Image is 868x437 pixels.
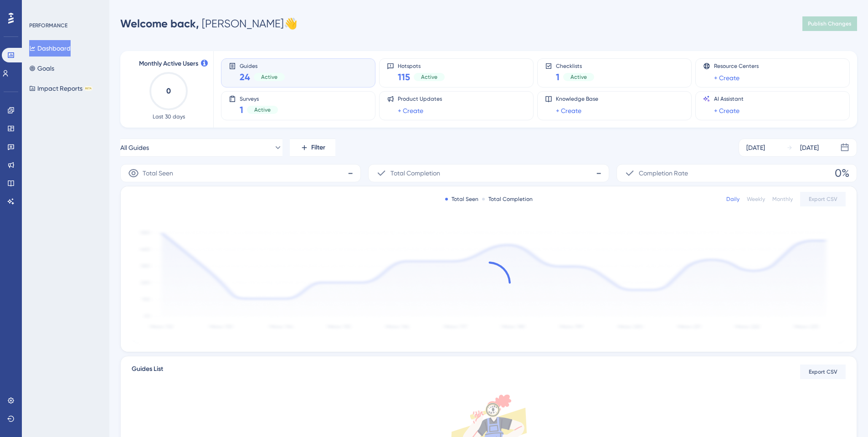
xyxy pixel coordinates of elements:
div: [DATE] [746,142,765,153]
span: Active [421,73,437,81]
div: [PERSON_NAME] 👋 [120,16,298,31]
span: Total Seen [143,168,173,179]
span: All Guides [120,142,149,153]
button: Impact ReportsBETA [29,80,92,97]
a: + Create [556,105,581,116]
a: + Create [398,105,423,116]
span: - [596,166,601,180]
span: Hotspots [398,62,445,69]
span: Export CSV [809,368,837,375]
div: Weekly [747,195,765,203]
span: Export CSV [809,195,837,203]
span: Active [570,73,587,81]
button: Filter [290,139,335,157]
span: Checklists [556,62,594,69]
span: Guides List [132,364,163,380]
span: Total Completion [390,168,440,179]
span: 115 [398,71,410,83]
span: Active [254,106,271,113]
span: AI Assistant [714,95,744,103]
button: Dashboard [29,40,71,57]
span: Last 30 days [153,113,185,120]
span: Product Updates [398,95,442,103]
text: 0 [166,87,171,95]
div: PERFORMANCE [29,22,67,29]
span: 24 [240,71,250,83]
span: Completion Rate [639,168,688,179]
span: 1 [240,103,243,116]
span: Filter [311,142,325,153]
a: + Create [714,72,740,83]
span: 0% [835,166,849,180]
span: Resource Centers [714,62,759,70]
button: Goals [29,60,54,77]
button: Publish Changes [802,16,857,31]
div: Total Seen [445,195,478,203]
span: Surveys [240,95,278,102]
div: [DATE] [800,142,819,153]
a: + Create [714,105,740,116]
button: All Guides [120,139,282,157]
span: Knowledge Base [556,95,598,103]
span: 1 [556,71,560,83]
button: Export CSV [800,365,846,379]
span: Publish Changes [808,20,852,27]
span: Monthly Active Users [139,58,198,69]
div: Total Completion [482,195,533,203]
div: Monthly [772,195,793,203]
span: - [348,166,353,180]
span: Guides [240,62,285,69]
div: BETA [84,86,92,91]
span: Welcome back, [120,17,199,30]
button: Export CSV [800,192,846,206]
span: Active [261,73,277,81]
div: Daily [726,195,740,203]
